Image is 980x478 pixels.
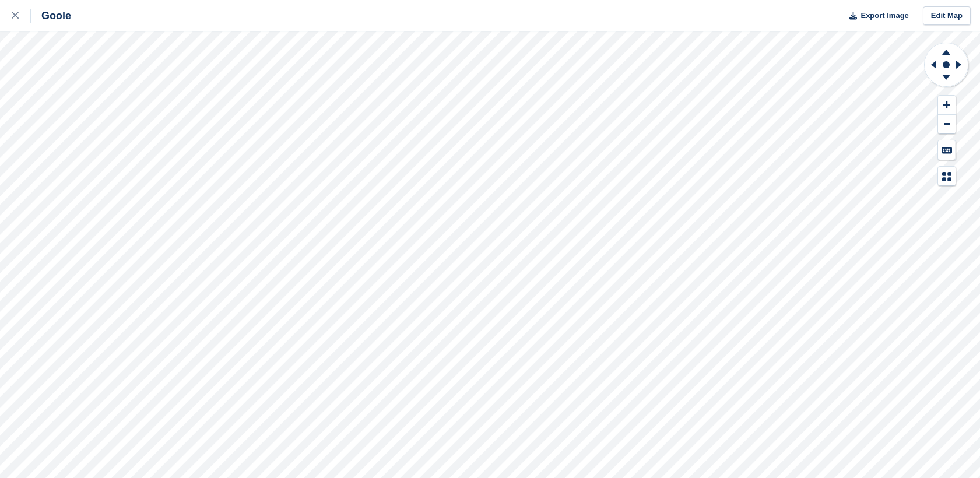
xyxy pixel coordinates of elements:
button: Zoom Out [938,115,956,134]
button: Zoom In [938,96,956,115]
button: Map Legend [938,167,956,186]
span: Export Image [860,10,908,22]
button: Export Image [842,6,909,26]
button: Keyboard Shortcuts [938,140,956,160]
div: Goole [31,9,71,23]
a: Edit Map [923,6,971,26]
